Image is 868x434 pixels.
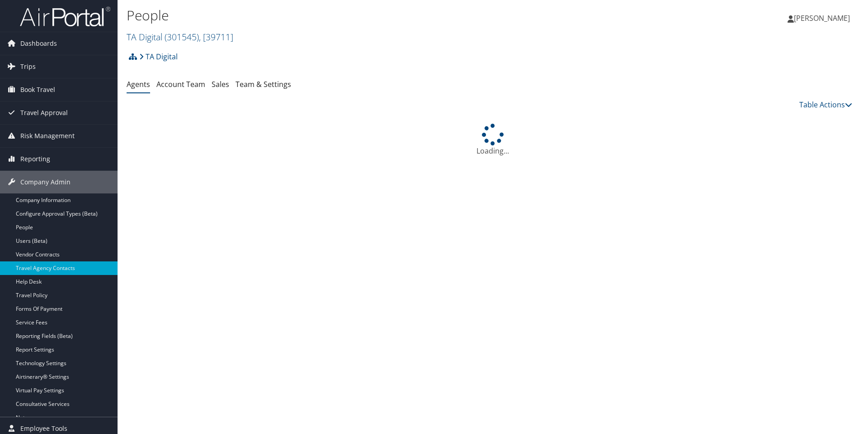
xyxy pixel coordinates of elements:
a: Team & Settings [236,79,291,89]
span: Dashboards [20,32,57,55]
span: Book Travel [20,78,55,101]
a: TA Digital [139,48,178,66]
span: Reporting [20,148,50,170]
img: airportal-logo.png [20,6,110,27]
h1: People [127,6,615,25]
div: Loading... [127,124,859,156]
span: Travel Approval [20,101,68,124]
a: Agents [127,79,150,89]
span: Company Admin [20,171,71,193]
span: [PERSON_NAME] [794,13,850,23]
a: Account Team [156,79,205,89]
span: ( 301545 ) [165,31,199,43]
a: Table Actions [799,100,852,110]
span: , [ 39711 ] [199,31,233,43]
a: [PERSON_NAME] [788,5,859,32]
span: Risk Management [20,125,75,147]
a: Sales [212,79,229,89]
a: TA Digital [127,31,233,43]
span: Trips [20,55,36,78]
